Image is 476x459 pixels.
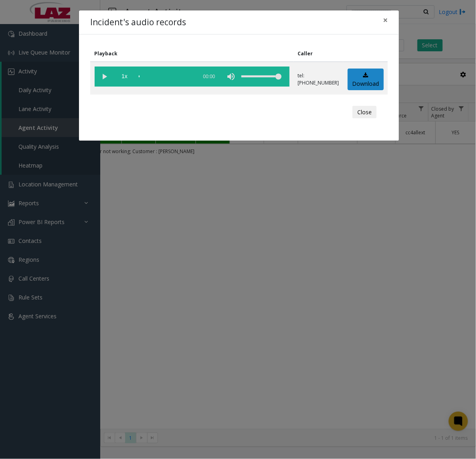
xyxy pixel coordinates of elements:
[383,14,388,26] span: ×
[348,69,384,91] a: Download
[377,10,393,30] button: Close
[139,67,193,87] div: scrub bar
[115,67,135,87] span: playback speed button
[298,72,339,87] p: tel:[PHONE_NUMBER]
[90,16,186,29] h4: Incident's audio records
[241,67,282,87] div: volume level
[352,106,377,119] button: Close
[90,46,294,62] th: Playback
[294,46,343,62] th: Caller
